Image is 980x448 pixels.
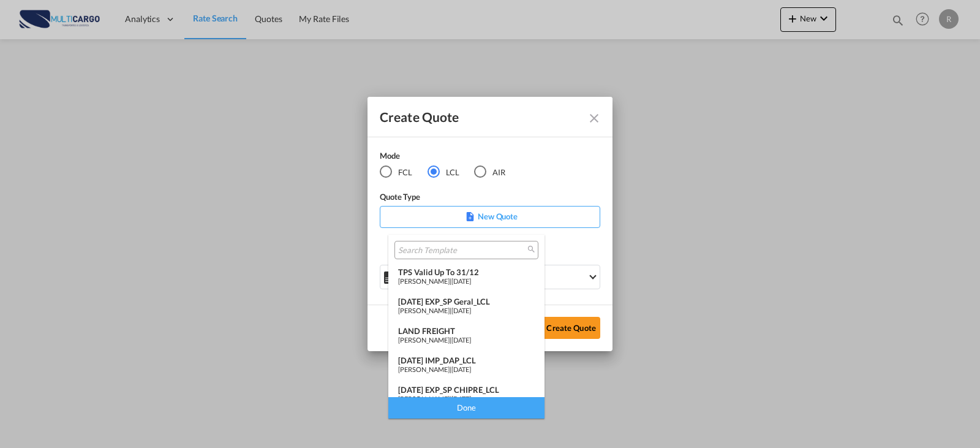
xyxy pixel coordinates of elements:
span: [DATE] [451,365,471,373]
div: | [398,395,535,403]
div: [DATE] EXP_SP Geral_LCL [398,297,535,306]
div: | [398,365,535,373]
div: | [398,336,535,344]
span: [PERSON_NAME] [398,277,450,285]
div: | [398,306,535,314]
div: Done [388,397,545,419]
span: [DATE] [451,395,471,403]
input: Search Template [398,245,525,256]
span: [PERSON_NAME] [398,306,450,314]
span: [PERSON_NAME] [398,365,450,373]
div: | [398,277,535,285]
span: [PERSON_NAME] [398,336,450,344]
span: [DATE] [451,336,471,344]
div: [DATE] EXP_SP CHIPRE_LCL [398,385,535,395]
span: [DATE] [451,277,471,285]
span: [PERSON_NAME] [398,395,450,403]
span: [DATE] [451,306,471,314]
div: [DATE] IMP_DAP_LCL [398,355,535,365]
div: TPS valid up to 31/12 [398,267,535,277]
md-icon: icon-magnify [527,245,536,254]
div: LAND FREIGHT [398,326,535,336]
